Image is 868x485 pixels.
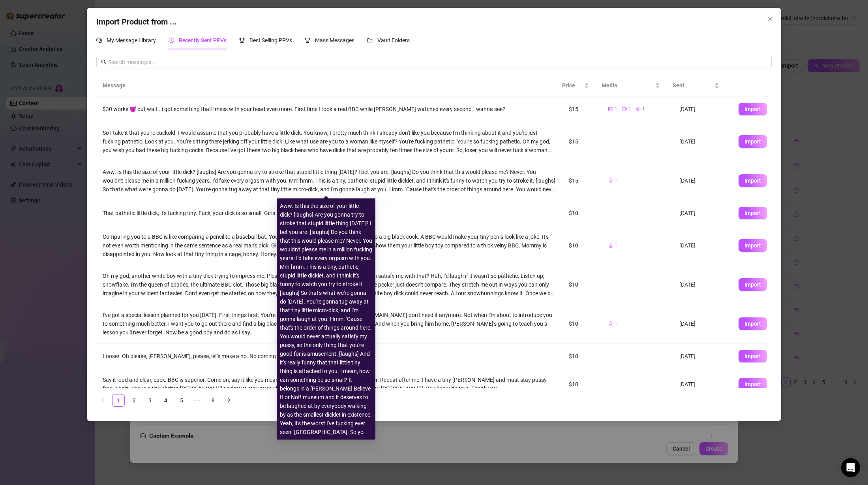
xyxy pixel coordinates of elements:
button: Import [739,207,767,219]
td: $15 [562,96,602,122]
button: Import [739,103,767,115]
button: left [96,394,109,407]
span: trophy [239,38,245,43]
td: [DATE] [673,200,732,226]
div: Aww. Is this the size of your little dick? [laughs] Are you gonna try to stroke that stupid littl... [280,202,372,436]
span: Import [744,106,761,112]
td: $10 [562,200,602,226]
li: 3 [144,394,156,407]
span: 1 [615,106,617,113]
td: $15 [562,122,602,161]
li: Next Page [223,394,235,407]
button: Import [739,135,767,148]
span: Price [562,81,583,90]
a: 5 [176,394,187,406]
td: [DATE] [673,343,732,369]
td: [DATE] [673,161,732,200]
button: Import [739,174,767,187]
li: 1 [112,394,125,407]
span: Vault Folders [377,37,410,43]
th: Media [595,75,666,96]
span: Best Selling PPVs [249,37,292,43]
div: I've got a special lesson planned for you [DATE]. First things first. You're going to cage that t... [103,311,556,337]
span: Import [744,177,761,184]
td: $10 [562,265,602,304]
span: Import [744,353,761,359]
td: [DATE] [673,96,732,122]
span: Import [744,381,761,387]
td: $10 [562,343,602,369]
span: My Message Library [107,37,156,43]
span: 1 [628,106,631,113]
div: Looser. Oh please, [PERSON_NAME], please, let's make a no. No coming for you, white boy.Lock it u... [103,352,556,360]
span: search [101,59,107,65]
a: 2 [128,394,140,406]
div: That pathetic little dick, it's fucking tiny. Fuck, your dick is so small. Girls probably laugh a... [103,209,556,217]
span: trophy [305,38,310,43]
a: 8 [207,394,219,406]
div: Oh my god, another white boy with a tiny dick trying to impress me. Please spare me the effort. Y... [103,272,556,298]
div: Open Intercom Messenger [841,458,860,477]
span: Close [764,16,776,22]
span: 1 [615,242,617,249]
span: close [767,16,773,22]
span: audio [608,321,613,326]
span: Import Product from ... [96,17,177,26]
span: 1 [615,177,617,185]
td: [DATE] [673,226,732,265]
th: Message [96,75,556,96]
button: Import [739,378,767,391]
span: audio [608,243,613,248]
a: 1 [112,394,124,406]
div: Say it loud and clear, cuck. BBC is superior. Come on, say it like you mean it. One, two, three, ... [103,376,556,393]
button: Import [739,278,767,291]
th: Sent [666,75,726,96]
span: history [169,38,174,43]
span: Import [744,138,761,145]
span: 1 [615,320,617,328]
span: video-camera [622,107,627,111]
span: eye [636,107,641,111]
td: [DATE] [673,265,732,304]
li: 5 [175,394,188,407]
span: Recently Sent PPVs [179,37,227,43]
span: Import [744,281,761,288]
span: comment [96,38,102,43]
li: Next 5 Pages [191,394,204,407]
li: 4 [159,394,172,407]
span: audio [608,178,613,183]
span: Import [744,321,761,327]
span: Sent [673,81,713,90]
span: Import [744,242,761,249]
td: [DATE] [673,122,732,161]
td: [DATE] [673,369,732,400]
button: Import [739,317,767,330]
span: Mass Messages [315,37,354,43]
div: $30 works 😈 but wait.. i got something thatll mess with your head even more. First time I took a ... [103,105,556,113]
button: right [223,394,235,407]
td: $10 [562,369,602,400]
td: $10 [562,226,602,265]
a: 3 [144,394,156,406]
button: Import [739,239,767,252]
td: [DATE] [673,304,732,343]
span: ••• [191,394,204,407]
div: Comparing you to a BBC is like comparing a pencil to a baseball bat. Your dick is so small and in... [103,232,556,259]
span: Media [602,81,654,90]
span: 1 [642,106,645,113]
span: picture [608,107,613,111]
span: Import [744,210,761,216]
div: Aww. Is this the size of your little dick? [laughs] Are you gonna try to stroke that stupid littl... [103,168,556,194]
li: 8 [207,394,219,407]
td: $15 [562,161,602,200]
button: Close [764,13,776,25]
th: Price [556,75,595,96]
li: 2 [128,394,141,407]
li: Previous Page [96,394,109,407]
input: Search messages... [108,58,767,66]
span: folder [367,38,373,43]
div: So I take it that you're cuckold. I would assume that you probably have a little dick. You know, ... [103,128,556,155]
td: $10 [562,304,602,343]
span: right [227,398,231,402]
a: 4 [160,394,172,406]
